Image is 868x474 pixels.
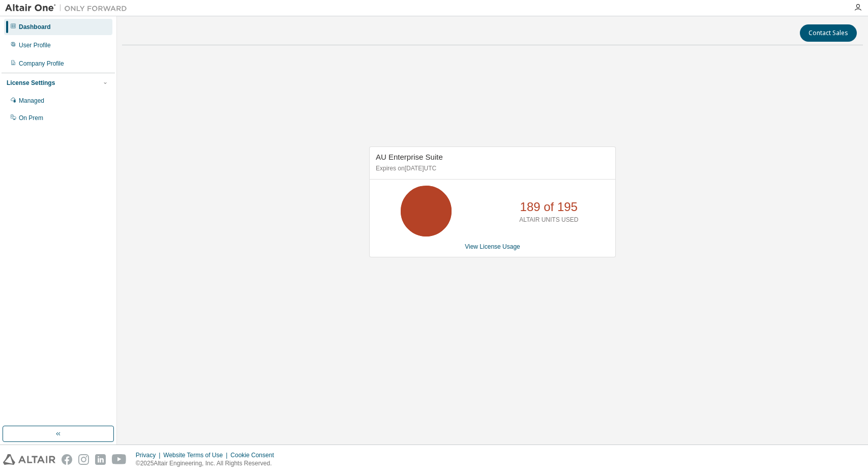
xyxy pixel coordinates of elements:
div: Dashboard [19,23,51,31]
p: © 2025 Altair Engineering, Inc. All Rights Reserved. [136,459,280,468]
div: Privacy [136,451,163,459]
div: On Prem [19,114,43,122]
p: Expires on [DATE] UTC [376,164,607,173]
div: License Settings [7,79,55,87]
p: ALTAIR UNITS USED [519,216,578,224]
div: Company Profile [19,60,64,68]
img: youtube.svg [112,454,127,465]
div: Website Terms of Use [163,451,230,459]
p: 189 of 195 [520,198,578,216]
div: Managed [19,97,44,105]
img: Altair One [5,3,132,13]
img: altair_logo.svg [3,454,55,465]
img: linkedin.svg [95,454,106,465]
img: instagram.svg [78,454,89,465]
img: facebook.svg [62,454,72,465]
span: AU Enterprise Suite [376,153,443,161]
div: Cookie Consent [230,451,280,459]
a: View License Usage [465,243,520,250]
div: User Profile [19,41,51,49]
button: Contact Sales [800,24,857,42]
